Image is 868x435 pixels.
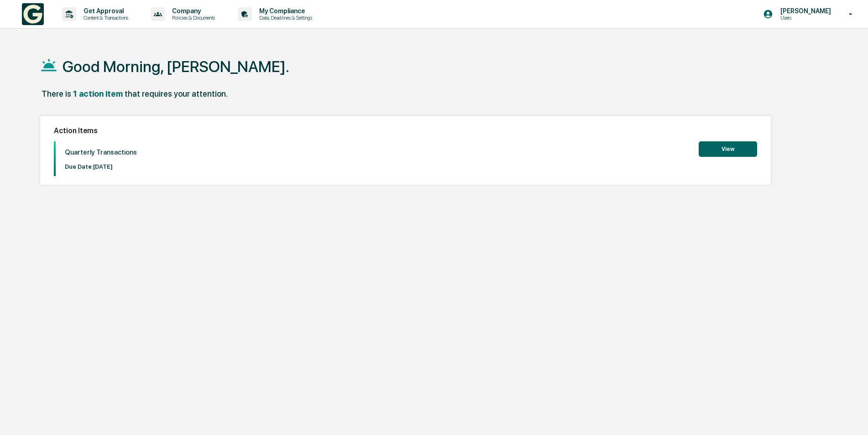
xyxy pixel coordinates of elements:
[63,57,289,76] h1: Good Morning, [PERSON_NAME].
[42,89,71,98] div: There is
[76,15,133,21] p: Content & Transactions
[76,7,133,15] p: Get Approval
[73,89,123,98] div: 1 action item
[22,3,44,25] img: logo
[125,89,228,98] div: that requires your attention.
[252,15,317,21] p: Data, Deadlines & Settings
[699,144,757,153] a: View
[252,7,317,15] p: My Compliance
[699,141,757,157] button: View
[65,148,137,156] p: Quarterly Transactions
[165,7,220,15] p: Company
[165,15,220,21] p: Policies & Documents
[773,15,836,21] p: Users
[54,126,757,135] h2: Action Items
[773,7,836,15] p: [PERSON_NAME]
[65,163,137,170] p: Due Date: [DATE]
